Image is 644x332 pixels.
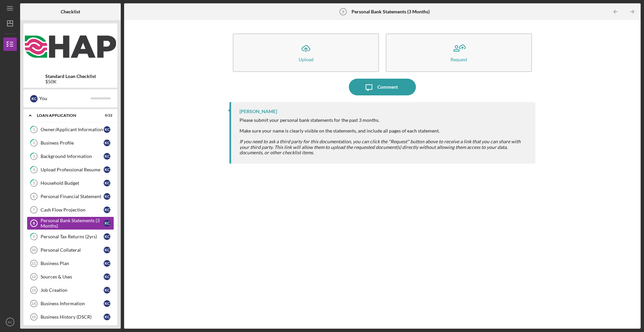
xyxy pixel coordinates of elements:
[104,260,110,267] div: K C
[27,217,114,230] a: 8Personal Bank Statements (3 Months)KC
[33,128,35,132] tspan: 1
[41,127,104,132] div: Owner/Applicant Information
[33,181,35,185] tspan: 5
[3,315,17,329] button: KC
[8,320,12,324] text: KC
[104,126,110,133] div: K C
[41,218,104,229] div: Personal Bank Statements (3 Months)
[41,287,104,293] div: Job Creation
[32,315,36,319] tspan: 15
[41,261,104,266] div: Business Plan
[104,153,110,160] div: K C
[104,273,110,280] div: K C
[104,193,110,200] div: K C
[39,93,91,104] div: You
[33,208,35,212] tspan: 7
[104,287,110,294] div: K C
[37,113,96,117] div: Loan Application
[299,57,314,62] div: Upload
[233,33,379,72] button: Upload
[27,297,114,310] a: 14Business InformationKC
[450,57,467,62] div: Request
[41,274,104,279] div: Sources & Uses
[41,301,104,306] div: Business Information
[352,9,430,14] b: Personal Bank Statements (3 Months)
[33,168,35,172] tspan: 4
[239,109,277,114] div: [PERSON_NAME]
[30,95,38,102] div: K C
[32,275,36,279] tspan: 12
[27,163,114,176] a: 4Upload Professional ResumeKC
[239,139,521,155] em: If you need to ask a third party for this documentation, you can click the "Request" button above...
[41,234,104,239] div: Personal Tax Returns (2yrs)
[27,283,114,297] a: 13Job CreationKC
[239,128,529,134] div: Make sure your name is clearly visible on the statements, and include all pages of each statement.
[104,314,110,320] div: K C
[104,166,110,173] div: K C
[32,288,36,292] tspan: 13
[41,247,104,253] div: Personal Collateral
[27,123,114,136] a: 1Owner/Applicant InformationKC
[349,79,416,95] button: Comment
[104,300,110,307] div: K C
[41,207,104,213] div: Cash Flow Projection
[41,167,104,172] div: Upload Professional Resume
[104,233,110,240] div: K C
[27,310,114,324] a: 15Business History (DSCR)KC
[104,140,110,146] div: K C
[41,314,104,320] div: Business History (DSCR)
[61,9,80,14] b: Checklist
[32,261,36,265] tspan: 11
[27,136,114,150] a: 2Business ProfileKC
[41,140,104,146] div: Business Profile
[342,10,344,14] tspan: 8
[41,194,104,199] div: Personal Financial Statement
[33,141,35,145] tspan: 2
[33,154,35,159] tspan: 3
[27,270,114,283] a: 12Sources & UsesKC
[104,206,110,213] div: K C
[27,230,114,243] a: 9Personal Tax Returns (2yrs)KC
[239,117,529,123] div: Please submit your personal bank statements for the past 3 months.
[32,302,36,306] tspan: 14
[27,203,114,217] a: 7Cash Flow ProjectionKC
[33,221,35,225] tspan: 8
[41,154,104,159] div: Background Information
[45,79,96,84] div: $50K
[100,113,112,117] div: 0 / 22
[27,150,114,163] a: 3Background InformationKC
[104,180,110,186] div: K C
[104,247,110,253] div: K C
[27,243,114,257] a: 10Personal CollateralKC
[23,27,117,67] img: Product logo
[239,139,529,155] div: ​
[386,33,532,72] button: Request
[45,74,96,79] b: Standard Loan Checklist
[32,248,36,252] tspan: 10
[27,190,114,203] a: 6Personal Financial StatementKC
[41,180,104,186] div: Household Budget
[27,257,114,270] a: 11Business PlanKC
[377,79,398,95] div: Comment
[33,194,35,198] tspan: 6
[104,220,110,227] div: K C
[33,235,35,239] tspan: 9
[27,176,114,190] a: 5Household BudgetKC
